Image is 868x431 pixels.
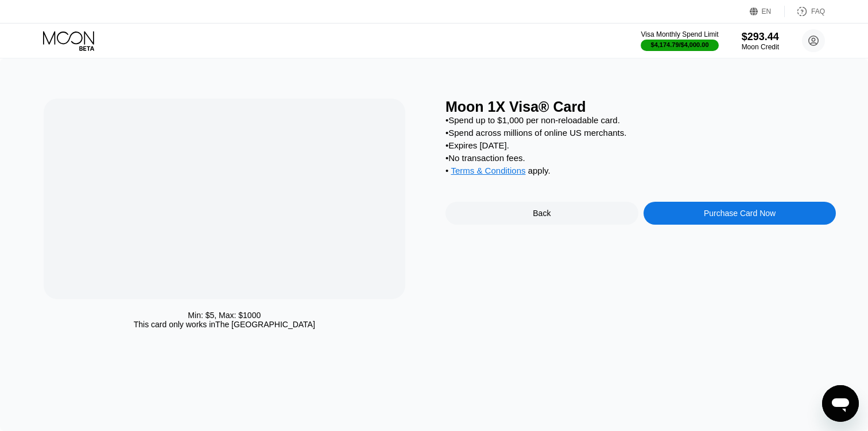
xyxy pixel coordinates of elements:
[811,7,825,15] div: FAQ
[704,209,776,218] div: Purchase Card Now
[750,6,785,17] div: EN
[742,43,779,51] div: Moon Credit
[651,41,709,48] div: $4,174.79 / $4,000.00
[445,153,836,163] div: • No transaction fees.
[134,320,315,329] div: This card only works in The [GEOGRAPHIC_DATA]
[445,128,836,138] div: • Spend across millions of online US merchants.
[822,385,859,422] iframe: Кнопка, открывающая окно обмена сообщениями; идет разговор
[445,115,836,125] div: • Spend up to $1,000 per non-reloadable card.
[644,202,836,225] div: Purchase Card Now
[445,202,638,225] div: Back
[785,6,825,17] div: FAQ
[445,166,836,178] div: • apply .
[451,166,525,178] div: Terms & Conditions
[742,31,779,51] div: $293.44Moon Credit
[641,30,718,38] div: Visa Monthly Spend Limit
[533,209,551,218] div: Back
[445,99,836,115] div: Moon 1X Visa® Card
[742,31,779,43] div: $293.44
[188,311,261,320] div: Min: $ 5 , Max: $ 1000
[641,30,718,51] div: Visa Monthly Spend Limit$4,174.79/$4,000.00
[762,7,772,15] div: EN
[445,140,836,150] div: • Expires [DATE].
[451,166,525,175] span: Terms & Conditions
